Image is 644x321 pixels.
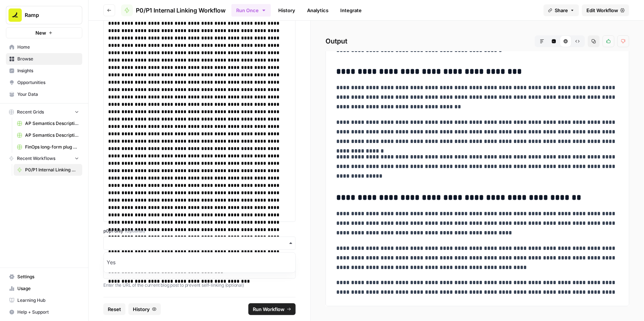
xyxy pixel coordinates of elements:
span: Usage [17,285,79,292]
span: Browse [17,56,79,62]
a: Home [6,41,82,53]
button: Help + Support [6,306,82,318]
span: AP Semantics Descriptions - Month 1 A [25,120,79,127]
span: FinOps long-form plug generator -> Publish Sanity updates [25,144,79,150]
a: Your Data [6,88,82,100]
button: Recent Grids [6,107,82,118]
button: Run Once [231,4,271,17]
span: (Optional) [125,228,145,234]
a: Usage [6,283,82,294]
a: Edit Workflow [582,4,629,16]
p: Enter the URL of the current blog post to prevent self-linking (optional) [103,282,296,289]
button: Reset [103,303,125,315]
button: New [6,27,82,38]
span: New [35,29,46,36]
a: AP Semantics Descriptions - Month 1 B [14,129,82,141]
span: Opportunities [17,79,79,86]
span: Help + Support [17,309,79,315]
button: History [128,303,161,315]
a: Browse [6,53,82,65]
span: Reset [108,306,121,313]
span: Ramp [25,11,69,19]
span: Edit Workflow [586,7,618,14]
span: History [133,306,150,313]
span: P0/P1 Internal Linking Workflow [25,167,79,173]
span: Insights [17,67,79,74]
a: AP Semantics Descriptions - Month 1 A [14,118,82,129]
span: Learning Hub [17,297,79,304]
button: Recent Workflows [6,153,82,164]
a: Settings [6,271,82,283]
label: p0p1 only [103,228,296,234]
span: Run Workflow [253,306,285,313]
span: P0/P1 Internal Linking Workflow [136,6,225,15]
span: Home [17,44,79,50]
div: Yes [104,256,295,270]
button: Share [544,4,579,16]
a: Analytics [303,4,333,16]
a: Opportunities [6,77,82,88]
a: FinOps long-form plug generator -> Publish Sanity updates [14,141,82,153]
img: Ramp Logo [8,8,22,22]
a: Integrate [336,4,366,16]
span: Share [555,7,568,14]
a: History [274,4,300,16]
span: AP Semantics Descriptions - Month 1 B [25,132,79,139]
a: P0/P1 Internal Linking Workflow [121,4,225,16]
h2: Output [326,35,629,47]
span: Recent Workflows [17,155,55,162]
button: Run Workflow [248,303,296,315]
span: Recent Grids [17,109,44,115]
a: Learning Hub [6,294,82,306]
button: Workspace: Ramp [6,6,82,24]
span: Settings [17,273,79,280]
a: Insights [6,65,82,77]
a: P0/P1 Internal Linking Workflow [14,164,82,176]
span: Your Data [17,91,79,98]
